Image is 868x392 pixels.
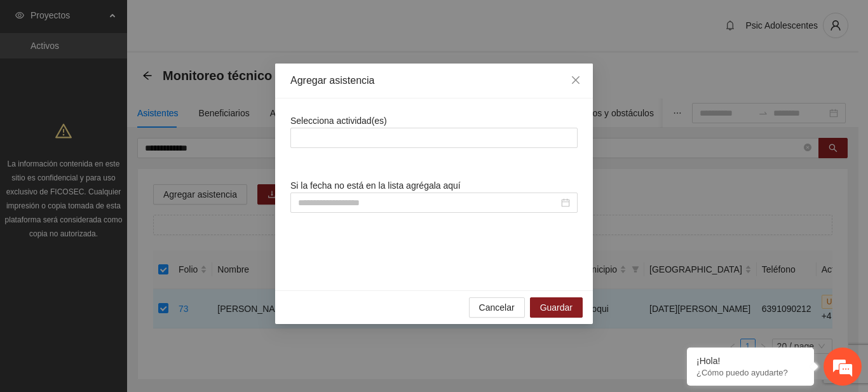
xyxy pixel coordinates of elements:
span: Cancelar [479,301,515,314]
button: Close [559,64,593,98]
div: ¡Hola! [696,356,804,366]
button: Cancelar [469,297,525,318]
button: Guardar [530,297,583,318]
span: Si la fecha no está en la lista agrégala aquí [290,180,461,191]
span: close [571,75,581,85]
span: Guardar [540,301,573,314]
div: Agregar asistencia [290,74,578,88]
p: ¿Cómo puedo ayudarte? [696,368,804,377]
span: Selecciona actividad(es) [290,116,387,126]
